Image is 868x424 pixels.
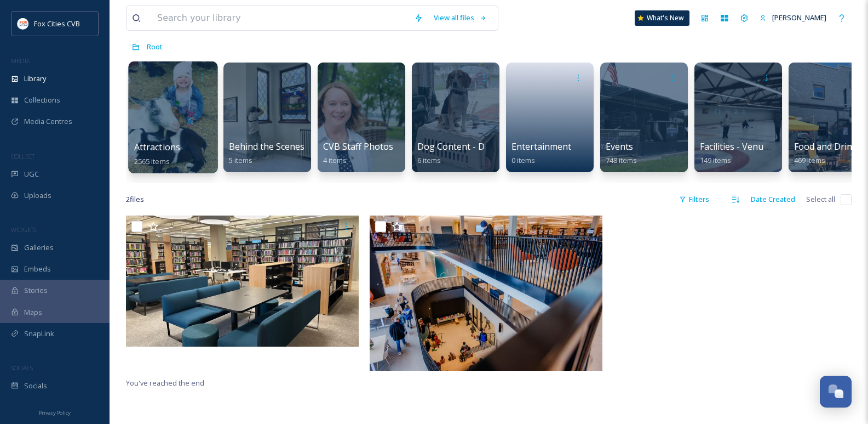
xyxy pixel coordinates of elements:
[152,6,409,30] input: Search your library
[24,264,51,274] span: Embeds
[229,142,304,165] a: Behind the Scenes5 items
[134,141,181,153] span: Attractions
[11,225,36,234] span: WIDGETS
[24,190,51,201] span: Uploads
[229,140,304,152] span: Behind the Scenes
[606,142,637,165] a: Events748 items
[24,95,60,105] span: Collections
[147,42,163,52] span: Root
[323,140,393,152] span: CVB Staff Photos
[370,216,602,371] img: Appleton Public Library 5.jpg
[635,10,689,26] a: What's New
[700,155,731,165] span: 149 items
[39,409,71,416] span: Privacy Policy
[606,155,637,165] span: 748 items
[11,56,30,65] span: MEDIA
[24,74,46,84] span: Library
[700,142,846,165] a: Facilities - Venues - Meeting Spaces149 items
[323,142,393,165] a: CVB Staff Photos4 items
[34,19,80,29] span: Fox Cities CVB
[18,18,28,29] img: images.png
[323,155,347,165] span: 4 items
[794,155,825,165] span: 469 items
[24,116,72,127] span: Media Centres
[24,329,54,339] span: SnapLink
[772,13,826,22] span: [PERSON_NAME]
[126,378,204,388] span: You've reached the end
[229,155,252,165] span: 5 items
[428,7,492,29] a: View all files
[11,364,33,372] span: SOCIALS
[745,189,801,210] div: Date Created
[147,40,163,53] a: Root
[11,152,35,160] span: COLLECT
[417,155,441,165] span: 6 items
[511,140,571,152] span: Entertainment
[417,142,530,165] a: Dog Content - Dog Friendly6 items
[126,194,144,205] span: 2 file s
[134,156,170,166] span: 2565 items
[24,242,54,253] span: Galleries
[674,189,715,210] div: Filters
[134,142,181,166] a: Attractions2565 items
[24,169,39,179] span: UGC
[126,216,359,347] img: Appleton Public Library 6.jpg
[24,381,47,391] span: Socials
[24,285,48,296] span: Stories
[511,142,571,165] a: Entertainment0 items
[39,405,71,419] a: Privacy Policy
[24,307,42,318] span: Maps
[754,7,832,29] a: [PERSON_NAME]
[794,140,857,152] span: Food and Drink
[794,142,857,165] a: Food and Drink469 items
[606,140,633,152] span: Events
[417,140,530,152] span: Dog Content - Dog Friendly
[820,376,852,408] button: Open Chat
[511,155,535,165] span: 0 items
[700,140,846,152] span: Facilities - Venues - Meeting Spaces
[806,194,835,205] span: Select all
